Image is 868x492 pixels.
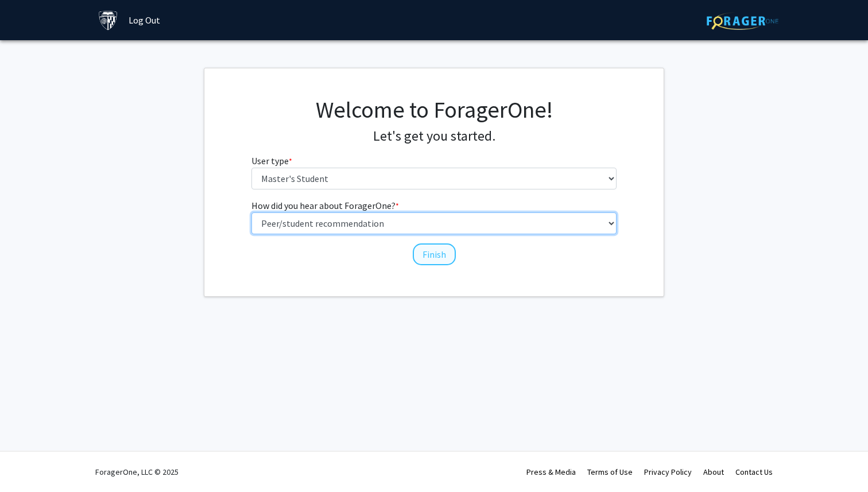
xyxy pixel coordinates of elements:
div: ForagerOne, LLC © 2025 [95,452,179,492]
a: Contact Us [735,467,773,477]
button: Finish [413,243,456,265]
label: User type [251,154,292,168]
a: Press & Media [526,467,576,477]
a: About [703,467,724,477]
a: Privacy Policy [644,467,692,477]
h1: Welcome to ForagerOne! [251,96,617,123]
img: ForagerOne Logo [707,12,778,30]
h4: Let's get you started. [251,128,617,145]
iframe: Chat [9,440,49,483]
img: Johns Hopkins University Logo [98,10,118,30]
a: Terms of Use [587,467,633,477]
label: How did you hear about ForagerOne? [251,199,399,212]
